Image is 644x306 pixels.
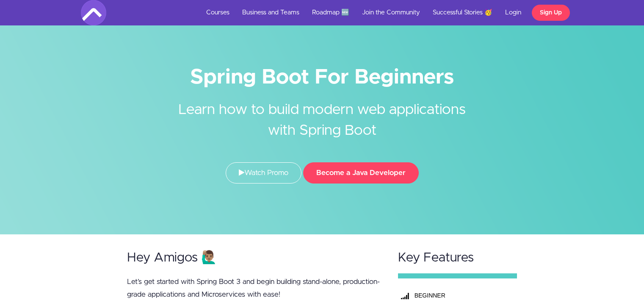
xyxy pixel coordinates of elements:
h1: Spring Boot For Beginners [81,68,564,87]
th: BEGINNER [412,287,507,304]
a: Watch Promo [226,162,301,184]
p: Let’s get started with Spring Boot 3 and begin building stand-alone, production-grade application... [127,275,382,301]
h2: Key Features [398,251,517,265]
h2: Hey Amigos 🙋🏽‍♂️ [127,251,382,265]
button: Become a Java Developer [303,162,419,184]
a: Sign Up [532,5,570,21]
h2: Learn how to build modern web applications with Spring Boot [163,87,481,141]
